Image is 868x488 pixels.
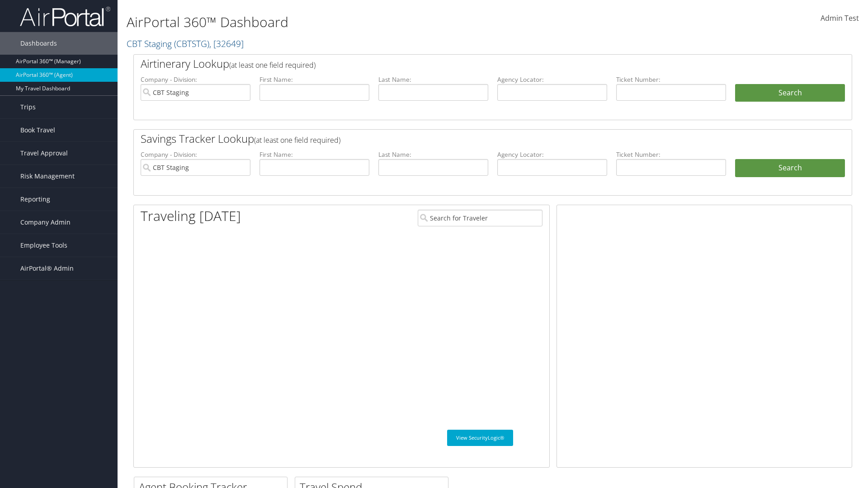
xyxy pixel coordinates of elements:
[497,75,607,84] label: Agency Locator:
[735,84,845,102] button: Search
[141,131,785,146] h2: Savings Tracker Lookup
[20,96,36,118] span: Trips
[174,38,209,50] span: ( CBTSTG )
[378,75,488,84] label: Last Name:
[821,5,859,33] a: Admin Test
[418,210,542,226] input: Search for Traveler
[141,56,785,71] h2: Airtinerary Lookup
[447,430,513,446] a: View SecurityLogic®
[20,234,67,257] span: Employee Tools
[821,13,859,23] span: Admin Test
[141,159,250,176] input: search accounts
[20,32,57,55] span: Dashboards
[127,38,244,50] a: CBT Staging
[209,38,244,50] span: , [ 32649 ]
[141,150,250,159] label: Company - Division:
[20,6,110,27] img: airportal-logo.png
[259,150,369,159] label: First Name:
[20,188,50,211] span: Reporting
[20,119,55,141] span: Book Travel
[229,60,316,70] span: (at least one field required)
[259,75,369,84] label: First Name:
[127,13,615,32] h1: AirPortal 360™ Dashboard
[254,135,340,145] span: (at least one field required)
[497,150,607,159] label: Agency Locator:
[616,150,726,159] label: Ticket Number:
[20,211,71,234] span: Company Admin
[735,159,845,177] a: Search
[616,75,726,84] label: Ticket Number:
[141,75,250,84] label: Company - Division:
[20,165,75,188] span: Risk Management
[20,257,74,280] span: AirPortal® Admin
[20,142,68,164] span: Travel Approval
[141,206,241,225] h1: Traveling [DATE]
[378,150,488,159] label: Last Name:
